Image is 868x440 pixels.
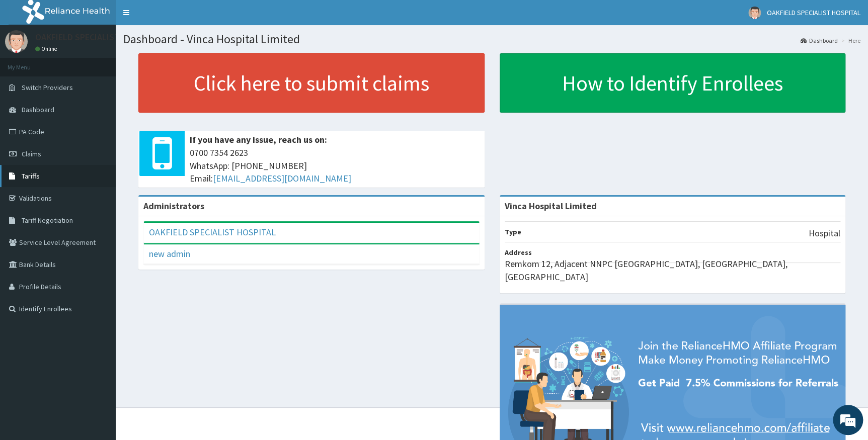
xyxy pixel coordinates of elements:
[809,227,840,240] p: Hospital
[52,56,169,69] div: Chat with us now
[213,172,351,184] a: [EMAIL_ADDRESS][DOMAIN_NAME]
[165,5,189,29] div: Minimize live chat window
[505,257,841,283] p: Remkom 12, Adjacent NNPC [GEOGRAPHIC_DATA], [GEOGRAPHIC_DATA], [GEOGRAPHIC_DATA]
[22,216,73,225] span: Tariff Negotiation
[22,149,41,158] span: Claims
[500,53,846,113] a: How to Identify Enrollees
[123,33,860,46] h1: Dashboard - Vinca Hospital Limited
[190,134,327,145] b: If you have any issue, reach us on:
[35,45,59,52] a: Online
[767,8,860,17] span: OAKFIELD SPECIALIST HOSPITAL
[22,83,73,92] span: Switch Providers
[748,7,761,19] img: User Image
[801,36,838,45] a: Dashboard
[19,50,41,75] img: d_794563401_company_1708531726252_794563401
[58,127,139,228] span: We're online!
[505,227,521,236] b: Type
[505,248,532,257] b: Address
[190,146,480,185] span: 0700 7354 2623 WhatsApp: [PHONE_NUMBER] Email:
[22,105,54,114] span: Dashboard
[505,200,597,212] strong: Vinca Hospital Limited
[839,36,860,45] li: Here
[5,275,192,310] textarea: Type your message and hit 'Enter'
[143,200,204,212] b: Administrators
[22,171,40,181] span: Tariffs
[138,53,485,113] a: Click here to submit claims
[149,248,190,259] a: new admin
[5,30,28,53] img: User Image
[149,226,276,238] a: OAKFIELD SPECIALIST HOSPITAL
[35,33,161,42] p: OAKFIELD SPECIALIST HOSPITAL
